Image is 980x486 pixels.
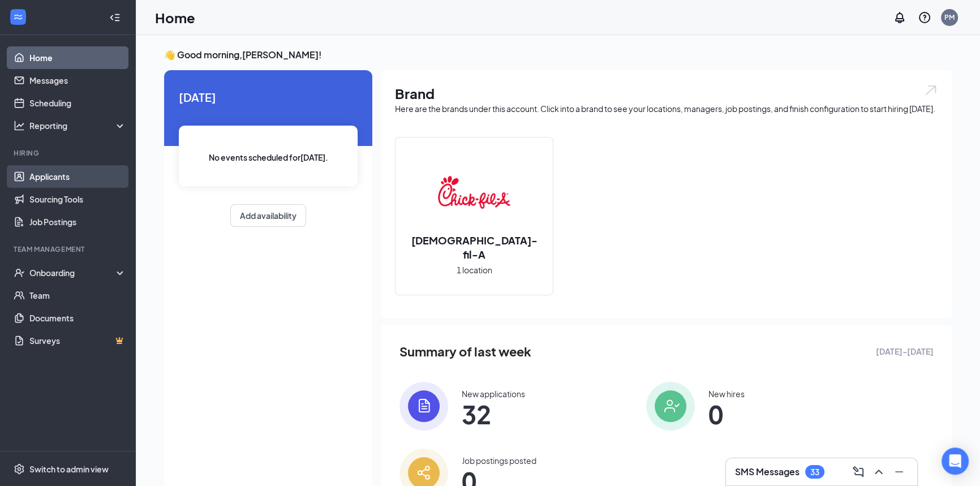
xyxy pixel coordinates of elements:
a: SurveysCrown [29,329,126,352]
svg: Notifications [893,11,906,24]
div: Onboarding [29,267,117,278]
div: Job postings posted [462,455,536,466]
span: No events scheduled for [DATE] . [209,151,328,164]
span: Summary of last week [399,342,531,362]
button: Add availability [230,204,306,227]
a: Documents [29,307,126,329]
div: New hires [708,388,745,399]
svg: Settings [14,463,25,475]
a: Team [29,284,126,307]
div: Here are the brands under this account. Click into a brand to see your locations, managers, job p... [395,103,938,114]
span: 0 [708,404,745,424]
a: Home [29,46,126,69]
div: Reporting [29,120,127,131]
svg: ChevronUp [872,465,886,479]
a: Applicants [29,165,126,188]
span: [DATE] - [DATE] [876,345,934,358]
img: icon [399,382,448,431]
button: ChevronUp [870,463,888,481]
a: Scheduling [29,92,126,114]
img: Chick-fil-A [438,156,510,229]
div: Hiring [14,148,124,158]
h1: Brand [395,84,938,103]
svg: Analysis [14,120,25,131]
button: ComposeMessage [849,463,867,481]
svg: Collapse [109,12,121,23]
span: [DATE] [179,88,358,106]
div: PM [944,12,955,22]
svg: UserCheck [14,267,25,278]
svg: Minimize [892,465,906,479]
img: icon [646,382,695,431]
a: Messages [29,69,126,92]
div: 33 [810,467,819,477]
div: New applications [462,388,525,399]
a: Job Postings [29,210,126,233]
span: 1 location [457,264,492,276]
h3: SMS Messages [735,466,800,478]
div: Switch to admin view [29,463,109,475]
span: 32 [462,404,525,424]
h1: Home [155,8,195,27]
svg: ComposeMessage [852,465,865,479]
h2: [DEMOGRAPHIC_DATA]-fil-A [396,233,553,261]
button: Minimize [890,463,908,481]
div: Open Intercom Messenger [942,448,969,475]
a: Sourcing Tools [29,188,126,210]
img: open.6027fd2a22e1237b5b06.svg [923,84,938,97]
div: Team Management [14,244,124,254]
h3: 👋 Good morning, [PERSON_NAME] ! [164,49,952,61]
svg: QuestionInfo [918,11,931,24]
svg: WorkstreamLogo [12,11,24,23]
